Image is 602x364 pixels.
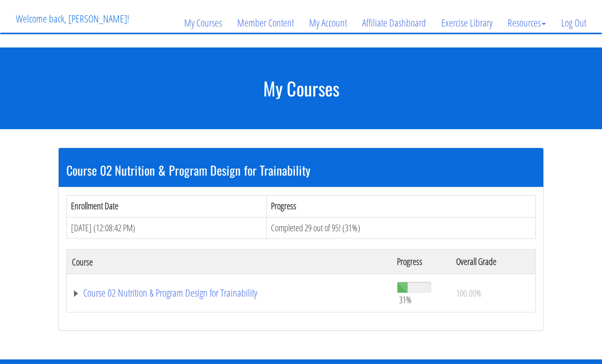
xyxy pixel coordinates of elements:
[451,250,535,275] th: Overall Grade
[67,250,392,275] th: Course
[267,217,536,239] td: Completed 29 out of 95! (31%)
[67,217,267,239] td: [DATE] (12:08:42 PM)
[267,196,536,217] th: Progress
[399,295,412,306] span: 31%
[67,196,267,217] th: Enrollment Date
[66,164,536,177] h3: Course 02 Nutrition & Program Design for Trainability
[72,288,387,299] a: Course 02 Nutrition & Program Design for Trainability
[392,250,451,275] th: Progress
[451,275,535,313] td: 100.00%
